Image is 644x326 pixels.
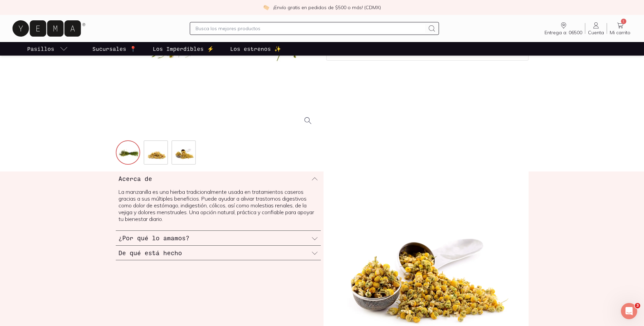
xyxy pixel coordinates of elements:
p: Pasillos [27,45,54,53]
span: Entrega a: 06500 [545,29,582,36]
p: ¡Envío gratis en pedidos de $500 o más! (CDMX) [273,4,381,11]
img: manzanilla-principal_43c09da6-60d4-4baf-bfe0-5af134262847=fwebp-q70-w256 [116,141,141,165]
a: pasillo-todos-link [26,42,69,56]
img: manzanilla_e9ab8da6-d73b-41b7-8f50-b187dacf9b22=fwebp-q70-w256 [144,141,169,165]
p: Sucursales 📍 [92,45,136,53]
a: Los Imperdibles ⚡️ [151,42,215,56]
input: Busca los mejores productos [196,24,425,33]
p: La manzanilla es una hierba tradicionalmente usada en tratamientos caseros gracias a sus múltiple... [118,188,318,222]
a: Cuenta [585,21,607,36]
a: Los estrenos ✨ [229,42,282,56]
h3: ¿Por qué lo amamos? [118,233,189,242]
iframe: Intercom live chat [621,303,637,319]
h3: De qué está hecho [118,248,182,257]
a: 1Mi carrito [607,21,633,36]
span: 1 [621,19,626,24]
h3: Acerca de [118,174,152,183]
p: Los estrenos ✨ [230,45,281,53]
span: Cuenta [588,29,604,36]
a: Sucursales 📍 [91,42,138,56]
img: check [263,4,269,11]
span: Mi carrito [610,29,630,36]
img: manzanilla-a_97e872c7-1e13-4a3e-a922-5096331d151b=fwebp-q70-w256 [172,141,197,165]
a: Entrega a: 06500 [542,21,585,36]
span: 3 [635,303,640,308]
p: Los Imperdibles ⚡️ [153,45,214,53]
